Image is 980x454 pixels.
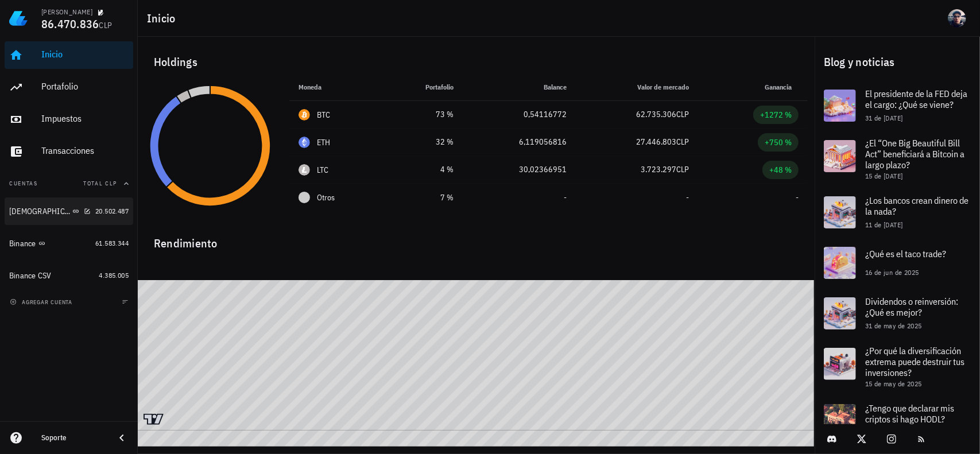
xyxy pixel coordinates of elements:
div: 73 % [392,108,454,121]
span: 4.385.005 [99,271,129,280]
div: 6,119056816 [472,136,567,148]
a: Impuestos [5,106,133,133]
span: 86.470.836 [41,16,99,32]
div: Transacciones [41,145,129,156]
div: Binance [9,239,36,249]
a: Transacciones [5,138,133,165]
div: 0,54116772 [472,108,567,121]
span: Otros [317,192,335,204]
div: BTC-icon [299,109,310,121]
span: 31 de [DATE] [865,114,903,122]
span: ¿Qué es el taco trade? [865,248,946,259]
span: CLP [676,137,689,147]
span: ¿Tengo que declarar mis criptos si hago HODL? [865,402,954,425]
th: Valor de mercado [576,73,699,101]
div: [DEMOGRAPHIC_DATA] [9,207,70,216]
span: 11 de [DATE] [865,220,903,229]
h1: Inicio [147,9,180,28]
div: 32 % [392,136,454,148]
div: [PERSON_NAME] [41,7,92,17]
div: BTC [317,109,331,121]
div: Portafolio [41,81,129,92]
th: Moneda [289,73,383,101]
div: avatar [948,9,966,28]
span: CLP [676,109,689,119]
a: Charting by TradingView [144,414,164,425]
a: Portafolio [5,73,133,101]
span: 3.723.297 [641,164,676,174]
div: ETH [317,137,331,148]
div: Impuestos [41,113,129,124]
div: LTC [317,164,329,176]
img: LedgiFi [9,9,28,28]
span: ¿Los bancos crean dinero de la nada? [865,195,969,217]
span: 27.446.803 [636,137,676,147]
div: +48 % [769,164,792,176]
span: 61.583.344 [95,239,129,247]
a: ¿El “One Big Beautiful Bill Act” beneficiará a Bitcoin a largo plazo? 15 de [DATE] [815,131,980,187]
span: 15 de may de 2025 [865,379,922,388]
a: Inicio [5,41,133,69]
button: CuentasTotal CLP [5,170,133,197]
span: 62.735.306 [636,109,676,119]
a: Binance CSV 4.385.005 [5,262,133,289]
span: - [564,192,567,203]
div: Rendimiento [145,225,808,253]
span: 15 de [DATE] [865,172,903,180]
a: Dividendos o reinversión: ¿Qué es mejor? 31 de may de 2025 [815,288,980,339]
a: ¿Los bancos crean dinero de la nada? 11 de [DATE] [815,187,980,238]
span: Ganancia [765,83,799,91]
div: ETH-icon [299,137,310,148]
span: 16 de jun de 2025 [865,268,919,277]
div: Blog y noticias [815,44,980,80]
div: +750 % [765,137,792,148]
div: Binance CSV [9,271,52,281]
span: 31 de may de 2025 [865,321,922,330]
span: - [796,192,799,203]
span: ¿Por qué la diversificación extrema puede destruir tus inversiones? [865,345,964,378]
button: agregar cuenta [7,296,78,308]
div: Holdings [145,44,808,80]
span: Dividendos o reinversión: ¿Qué es mejor? [865,296,958,318]
a: ¿Qué es el taco trade? 16 de jun de 2025 [815,238,980,288]
div: Inicio [41,49,129,60]
a: ¿Tengo que declarar mis criptos si hago HODL? [815,395,980,445]
div: Soporte [41,433,106,443]
th: Balance [463,73,576,101]
span: 20.502.487 [95,207,129,215]
a: [DEMOGRAPHIC_DATA] 20.502.487 [5,197,133,225]
div: 7 % [392,192,454,204]
a: ¿Por qué la diversificación extrema puede destruir tus inversiones? 15 de may de 2025 [815,339,980,395]
th: Portafolio [383,73,463,101]
span: - [686,192,689,203]
span: El presidente de la FED deja el cargo: ¿Qué se viene? [865,88,967,110]
span: CLP [676,164,689,174]
div: 30,02366951 [472,164,567,176]
span: agregar cuenta [12,298,72,306]
div: 4 % [392,164,454,176]
a: Binance 61.583.344 [5,230,133,257]
div: +1272 % [760,109,792,121]
span: ¿El “One Big Beautiful Bill Act” beneficiará a Bitcoin a largo plazo? [865,137,964,170]
span: Total CLP [83,180,117,187]
span: CLP [99,20,113,30]
div: LTC-icon [299,164,310,176]
a: El presidente de la FED deja el cargo: ¿Qué se viene? 31 de [DATE] [815,80,980,131]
